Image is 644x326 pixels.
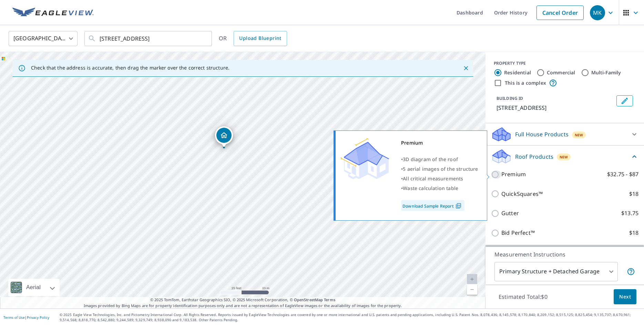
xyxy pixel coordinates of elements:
[491,126,638,143] div: Full House ProductsNew
[341,138,389,179] img: Premium
[504,69,531,76] label: Residential
[494,262,618,281] div: Primary Structure + Detached Garage
[536,6,584,20] a: Cancel Order
[401,138,478,148] div: Premium
[494,250,635,259] p: Measurement Instructions
[401,155,478,164] div: •
[12,8,94,18] img: EV Logo
[501,190,543,198] p: QuickSquares™
[493,289,553,304] p: Estimated Total: $0
[467,284,477,295] a: Current Level 20, Zoom Out
[403,185,458,191] span: Waste calculation table
[491,148,638,165] div: Roof ProductsNew
[616,95,633,106] button: Edit building 1
[501,170,526,179] p: Premium
[515,130,569,138] p: Full House Products
[621,209,638,218] p: $13.75
[494,60,636,66] div: PROPERTY TYPE
[100,29,198,48] input: Search by address or latitude-longitude
[627,267,635,276] span: Your report will include the primary structure and a detached garage if one exists.
[607,170,638,179] p: $32.75 - $87
[497,95,523,101] p: BUILDING ID
[454,203,463,209] img: Pdf Icon
[9,29,78,48] div: [GEOGRAPHIC_DATA]
[629,190,638,198] p: $18
[150,297,335,303] span: © 2025 TomTom, Earthstar Geographics SIO, © 2025 Microsoft Corporation, ©
[461,64,470,73] button: Close
[501,229,535,237] p: Bid Perfect™
[401,174,478,183] div: •
[27,315,49,320] a: Privacy Policy
[401,183,478,193] div: •
[3,315,49,319] p: |
[215,126,233,148] div: Dropped pin, building 1, Residential property, 7040 Sample Dr The Colony, TX 75056
[403,156,458,162] span: 3D diagram of the roof
[219,31,287,46] div: OR
[629,229,638,237] p: $18
[60,312,641,323] p: © 2025 Eagle View Technologies, Inc. and Pictometry International Corp. All Rights Reserved. Repo...
[515,153,553,161] p: Roof Products
[497,104,614,112] p: [STREET_ADDRESS]
[401,164,478,174] div: •
[403,175,463,182] span: All critical measurements
[575,132,583,138] span: New
[8,279,60,296] div: Aerial
[590,5,605,20] div: MK
[294,297,323,302] a: OpenStreetMap
[239,34,281,43] span: Upload Blueprint
[403,166,478,172] span: 5 aerial images of the structure
[234,31,287,46] a: Upload Blueprint
[401,200,464,211] a: Download Sample Report
[3,315,25,320] a: Terms of Use
[619,293,631,301] span: Next
[501,209,519,218] p: Gutter
[324,297,335,302] a: Terms
[560,154,568,160] span: New
[467,274,477,284] a: Current Level 20, Zoom In Disabled
[614,289,636,305] button: Next
[591,69,621,76] label: Multi-Family
[24,279,43,296] div: Aerial
[505,80,546,86] label: This is a complex
[31,65,229,71] p: Check that the address is accurate, then drag the marker over the correct structure.
[547,69,575,76] label: Commercial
